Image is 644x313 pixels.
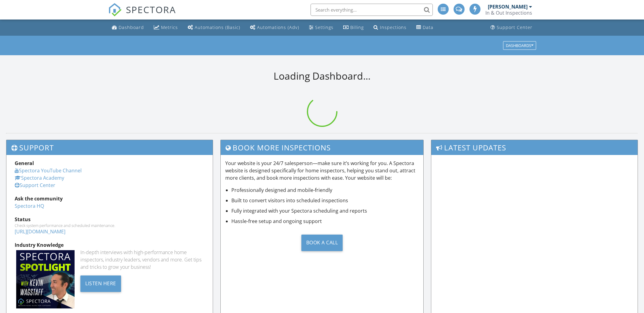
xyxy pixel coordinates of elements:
div: Dashboards [506,43,533,48]
a: Book a Call [225,230,419,256]
a: Billing [341,22,366,33]
li: Built to convert visitors into scheduled inspections [231,197,419,204]
div: In-depth interviews with high-performance home inspectors, industry leaders, vendors and more. Ge... [80,249,204,271]
h3: Support [6,140,213,155]
a: Spectora HQ [15,203,44,209]
div: Settings [315,24,333,30]
div: Book a Call [301,235,343,251]
div: Support Center [497,24,532,30]
input: Search everything... [311,4,433,16]
div: Automations (Adv) [257,24,299,30]
li: Fully integrated with your Spectora scheduling and reports [231,207,419,214]
a: Inspections [371,22,409,33]
div: Listen Here [80,275,121,292]
img: Spectoraspolightmain [16,250,75,308]
div: Metrics [161,24,178,30]
button: Dashboards [503,41,536,50]
h3: Latest Updates [431,140,638,155]
div: Billing [350,24,364,30]
a: Automations (Basic) [185,22,243,33]
a: Dashboard [109,22,146,33]
h3: Book More Inspections [221,140,423,155]
span: SPECTORA [126,3,176,16]
div: Data [423,24,433,30]
strong: General [15,160,34,167]
img: The Best Home Inspection Software - Spectora [108,3,122,16]
a: SPECTORA [108,8,176,21]
a: Support Center [488,22,535,33]
a: Spectora YouTube Channel [15,167,82,174]
a: Support Center [15,182,55,189]
a: Settings [307,22,336,33]
div: In & Out Inspections [485,10,532,16]
div: Industry Knowledge [15,241,204,249]
div: [PERSON_NAME] [488,4,528,10]
a: Listen Here [80,280,121,286]
div: Automations (Basic) [195,24,240,30]
a: Automations (Advanced) [248,22,302,33]
div: Dashboard [119,24,144,30]
a: Spectora Academy [15,174,64,181]
div: Status [15,216,204,223]
div: Ask the community [15,195,204,202]
li: Hassle-free setup and ongoing support [231,218,419,225]
a: [URL][DOMAIN_NAME] [15,228,65,235]
div: Inspections [380,24,407,30]
p: Your website is your 24/7 salesperson—make sure it’s working for you. A Spectora website is desig... [225,160,419,182]
div: Check system performance and scheduled maintenance. [15,223,204,228]
a: Data [414,22,436,33]
a: Metrics [151,22,180,33]
li: Professionally designed and mobile-friendly [231,186,419,194]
